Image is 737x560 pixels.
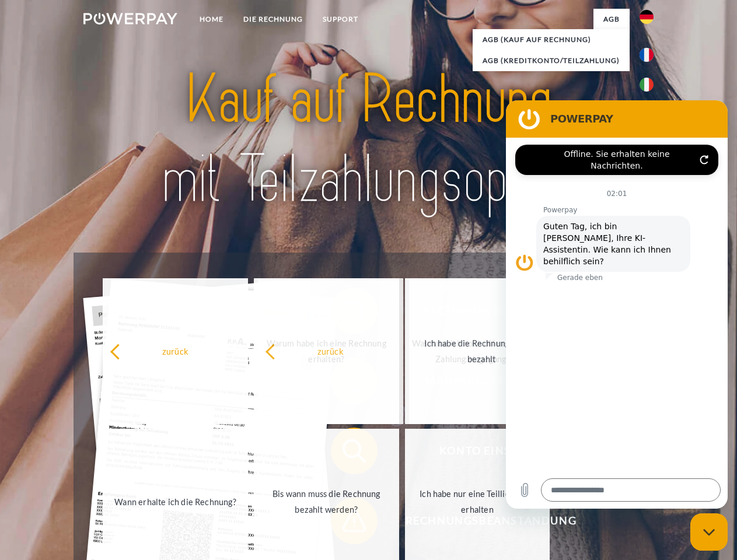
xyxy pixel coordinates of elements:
[593,9,630,30] a: agb
[83,13,177,24] img: logo-powerpay-white.svg
[111,56,626,223] img: title-powerpay_de.svg
[640,10,654,24] img: de
[412,486,543,517] div: Ich habe nur eine Teillieferung erhalten
[690,513,728,551] iframe: Schaltfläche zum Öffnen des Messaging-Fensters; Konversation läuft
[473,50,630,71] a: AGB (Kreditkonto/Teilzahlung)
[233,9,313,30] a: DIE RECHNUNG
[190,9,233,30] a: Home
[640,48,654,62] img: fr
[313,9,368,30] a: SUPPORT
[261,486,392,517] div: Bis wann muss die Rechnung bezahlt werden?
[416,335,547,367] div: Ich habe die Rechnung bereits bezahlt
[506,100,728,509] iframe: Messaging-Fenster
[110,494,241,509] div: Wann erhalte ich die Rechnung?
[473,29,630,50] a: AGB (Kauf auf Rechnung)
[640,78,654,92] img: it
[110,343,241,359] div: zurück
[265,343,396,359] div: zurück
